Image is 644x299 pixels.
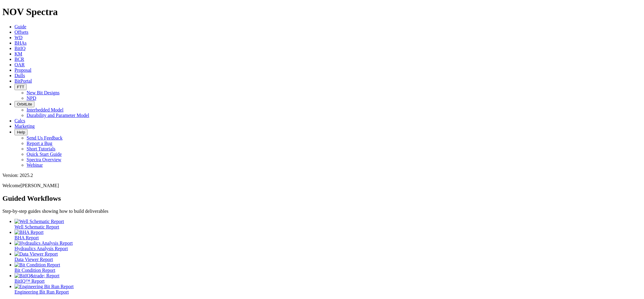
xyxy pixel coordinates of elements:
span: Well Schematic Report [14,224,59,229]
a: BitIQ&trade; Report BitIQ™ Report [14,273,642,284]
a: Dulls [14,73,25,78]
img: Engineering Bit Run Report [14,284,74,289]
a: New Bit Designs [27,90,59,95]
a: Data Viewer Report Data Viewer Report [14,251,642,262]
button: OrbitLite [14,101,34,107]
a: KM [14,51,22,56]
a: Spectra Overview [27,157,61,162]
a: BitPortal [14,78,32,83]
a: BHAs [14,40,27,46]
span: Engineering Bit Run Report [14,289,69,294]
a: Guide [14,24,26,29]
a: Webinar [27,162,43,168]
h1: NOV Spectra [2,6,642,17]
img: Hydraulics Analysis Report [14,241,73,246]
span: [PERSON_NAME] [21,183,59,188]
p: Welcome [2,183,642,188]
span: Bit Condition Report [14,268,55,273]
a: NPD [27,96,36,101]
a: Marketing [14,124,35,129]
button: Help [14,129,27,135]
a: Send Us Feedback [27,135,62,140]
button: FTT [14,84,27,90]
a: Report a Bug [27,141,52,146]
p: Step-by-step guides showing how to build deliverables [2,209,642,214]
img: BHA Report [14,230,43,235]
a: Calcs [14,118,25,123]
a: Well Schematic Report Well Schematic Report [14,219,642,229]
span: OrbitLite [17,102,32,106]
a: Quick Start Guide [27,152,62,157]
a: Short Tutorials [27,146,56,151]
a: BHA Report BHA Report [14,230,642,240]
h2: Guided Workflows [2,194,642,203]
span: Data Viewer Report [14,257,53,262]
img: Data Viewer Report [14,251,58,257]
a: WD [14,35,23,40]
img: BitIQ&trade; Report [14,273,59,279]
img: Bit Condition Report [14,262,60,268]
span: BitIQ™ Report [14,279,45,284]
a: OAR [14,62,25,67]
div: Version: 2025.2 [2,173,642,178]
a: BCR [14,57,24,62]
a: Durability and Parameter Model [27,113,89,118]
span: FTT [17,85,24,89]
a: Engineering Bit Run Report Engineering Bit Run Report [14,284,642,294]
a: Offsets [14,30,28,35]
img: Well Schematic Report [14,219,64,224]
a: BitIQ [14,46,25,51]
a: Bit Condition Report Bit Condition Report [14,262,642,273]
span: Help [17,130,25,134]
a: Proposal [14,68,31,73]
a: Hydraulics Analysis Report Hydraulics Analysis Report [14,241,642,251]
span: Hydraulics Analysis Report [14,246,68,251]
a: Interbedded Model [27,107,63,112]
span: BHA Report [14,235,39,240]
